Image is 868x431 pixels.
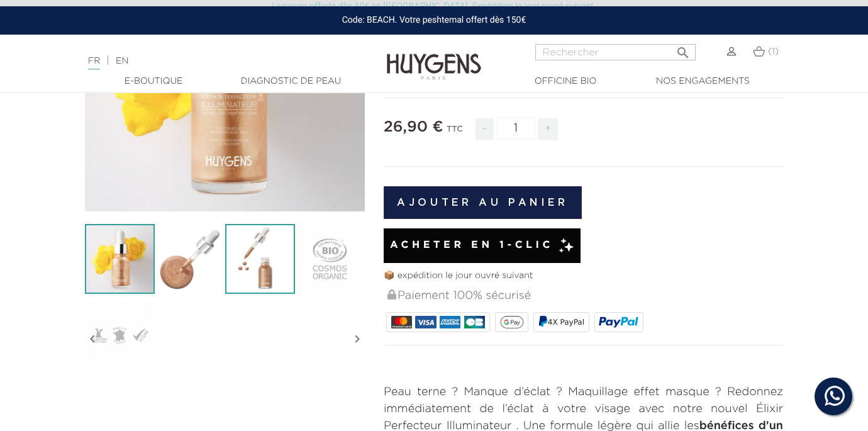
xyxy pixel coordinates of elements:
[676,42,691,57] i: 
[535,44,696,60] input: Rechercher
[85,308,100,371] i: 
[386,283,783,310] div: Paiement 100% sécurisé
[497,117,535,139] input: Quantité
[548,318,584,327] span: 4X PayPal
[640,75,765,88] a: Nos engagements
[672,40,694,57] button: 
[447,116,463,150] div: TTC
[228,75,353,88] a: Diagnostic de peau
[116,57,128,65] a: EN
[500,316,524,328] img: google_pay
[387,33,481,82] img: Huygens
[85,224,155,294] img: L'Élixir Perfecteur Illuminateur
[387,289,396,299] img: Paiement 100% sécurisé
[768,47,779,56] span: (1)
[464,316,485,328] img: CB_NATIONALE
[91,75,216,88] a: E-Boutique
[538,118,558,140] span: +
[391,316,412,328] img: MASTERCARD
[753,47,779,57] a: (1)
[384,269,783,283] p: 📦 expédition le jour ouvré suivant
[384,186,582,219] button: Ajouter au panier
[503,75,628,88] a: Officine Bio
[440,316,460,328] img: AMEX
[88,57,100,70] a: FR
[350,308,365,371] i: 
[476,118,493,140] span: -
[384,120,443,135] span: 26,90 €
[415,316,436,328] img: VISA
[82,53,352,69] div: |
